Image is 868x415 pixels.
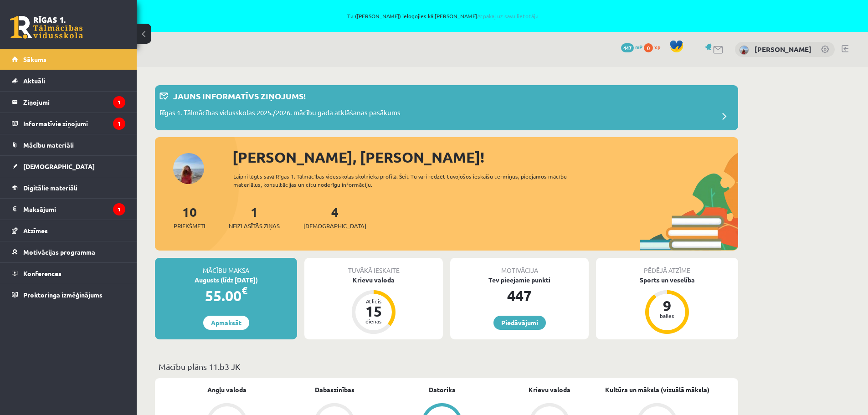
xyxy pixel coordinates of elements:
[159,90,734,126] a: Jauns informatīvs ziņojums! Rīgas 1. Tālmācības vidusskolas 2025./2026. mācību gada atklāšanas pa...
[12,156,125,177] a: [DEMOGRAPHIC_DATA]
[113,203,125,215] i: 1
[23,199,125,220] legend: Maksājumi
[304,275,443,285] div: Krievu valoda
[429,385,456,395] a: Datorika
[477,12,539,20] a: Atpakaļ uz savu lietotāju
[241,284,247,297] span: €
[12,263,125,284] a: Konferences
[23,162,95,170] span: [DEMOGRAPHIC_DATA]
[207,385,247,395] a: Angļu valoda
[23,184,77,192] span: Digitālie materiāli
[755,45,812,54] a: [PERSON_NAME]
[304,275,443,335] a: Krievu valoda Atlicis 15 dienas
[12,220,125,241] a: Atzīmes
[12,177,125,198] a: Digitālie materiāli
[635,43,642,51] span: mP
[596,275,738,285] div: Sports un veselība
[644,43,653,52] span: 0
[173,90,306,102] p: Jauns informatīvs ziņojums!
[23,77,45,85] span: Aktuāli
[450,275,589,285] div: Tev pieejamie punkti
[653,298,681,313] div: 9
[23,113,125,134] legend: Informatīvie ziņojumi
[644,43,665,51] a: 0 xp
[10,16,83,39] a: Rīgas 1. Tālmācības vidusskola
[360,304,387,318] div: 15
[304,258,443,275] div: Tuvākā ieskaite
[529,385,570,395] a: Krievu valoda
[596,275,738,335] a: Sports un veselība 9 balles
[303,221,366,231] span: [DEMOGRAPHIC_DATA]
[621,43,634,52] span: 447
[23,248,95,256] span: Motivācijas programma
[105,13,781,19] span: Tu ([PERSON_NAME]) ielogojies kā [PERSON_NAME]
[12,241,125,262] a: Motivācijas programma
[605,385,709,395] a: Kultūra un māksla (vizuālā māksla)
[23,141,74,149] span: Mācību materiāli
[23,269,62,277] span: Konferences
[12,199,125,220] a: Maksājumi1
[450,258,589,275] div: Motivācija
[621,43,642,51] a: 447 mP
[23,291,103,299] span: Proktoringa izmēģinājums
[155,258,297,275] div: Mācību maksa
[113,96,125,108] i: 1
[12,49,125,70] a: Sākums
[653,313,681,318] div: balles
[12,284,125,305] a: Proktoringa izmēģinājums
[12,70,125,91] a: Aktuāli
[229,221,280,231] span: Neizlasītās ziņas
[155,285,297,307] div: 55.00
[232,146,738,168] div: [PERSON_NAME], [PERSON_NAME]!
[450,285,589,307] div: 447
[360,298,387,304] div: Atlicis
[360,318,387,324] div: dienas
[303,204,366,231] a: 4[DEMOGRAPHIC_DATA]
[23,226,48,235] span: Atzīmes
[12,134,125,155] a: Mācību materiāli
[12,92,125,113] a: Ziņojumi1
[159,108,401,120] p: Rīgas 1. Tālmācības vidusskolas 2025./2026. mācību gada atklāšanas pasākums
[203,316,249,330] a: Apmaksāt
[155,275,297,285] div: Augusts (līdz [DATE])
[740,46,749,55] img: Beatrise Staņa
[229,204,280,231] a: 1Neizlasītās ziņas
[233,172,583,189] div: Laipni lūgts savā Rīgas 1. Tālmācības vidusskolas skolnieka profilā. Šeit Tu vari redzēt tuvojošo...
[174,204,205,231] a: 10Priekšmeti
[654,43,660,51] span: xp
[12,113,125,134] a: Informatīvie ziņojumi1
[113,118,125,130] i: 1
[23,55,46,63] span: Sākums
[315,385,354,395] a: Dabaszinības
[596,258,738,275] div: Pēdējā atzīme
[493,316,546,330] a: Piedāvājumi
[174,221,205,231] span: Priekšmeti
[159,360,734,373] p: Mācību plāns 11.b3 JK
[23,92,125,113] legend: Ziņojumi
